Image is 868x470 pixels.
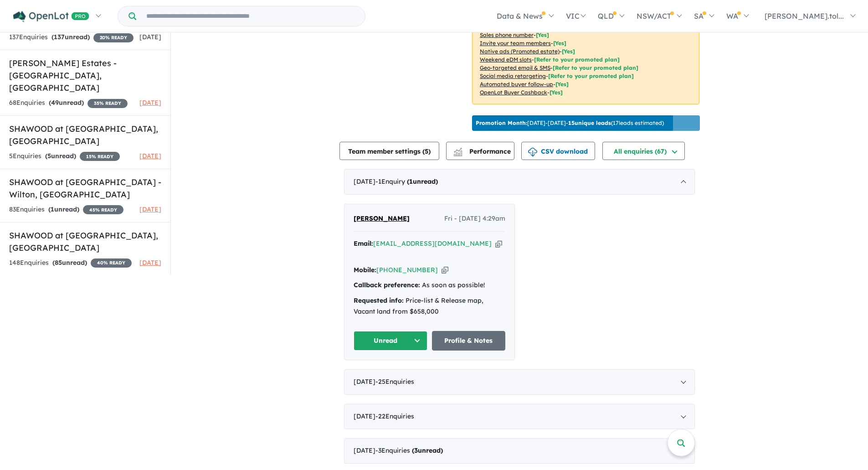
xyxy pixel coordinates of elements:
span: Fri - [DATE] 4:29am [444,213,505,224]
b: Promotion Month: [476,119,527,126]
span: [Yes] [562,48,575,55]
img: bar-chart.svg [453,150,462,156]
div: [DATE] [344,369,695,395]
a: [PERSON_NAME] [354,213,410,224]
span: 49 [51,98,59,107]
a: Profile & Notes [432,331,506,351]
span: [PERSON_NAME] [354,214,410,222]
strong: ( unread) [48,205,79,213]
strong: ( unread) [49,98,84,107]
span: [DATE] [139,98,161,107]
u: Weekend eDM slots [480,56,532,63]
span: [ Yes ] [553,40,566,46]
div: [DATE] [344,404,695,429]
span: [Refer to your promoted plan] [534,56,620,63]
span: 40 % READY [91,258,132,268]
u: Social media retargeting [480,72,546,79]
strong: ( unread) [45,152,76,160]
span: 5 [425,147,428,155]
img: line-chart.svg [454,148,462,153]
p: [DATE] - [DATE] - ( 17 leads estimated) [476,119,664,127]
div: Price-list & Release map, Vacant land from $658,000 [354,295,505,317]
span: - 1 Enquir y [375,177,438,186]
span: [PERSON_NAME].tol... [765,11,844,21]
span: [Refer to your promoted plan] [553,64,638,71]
span: 5 [47,152,51,160]
div: 137 Enquir ies [9,32,134,43]
h5: SHAWOOD at [GEOGRAPHIC_DATA] - Wilton , [GEOGRAPHIC_DATA] [9,176,161,201]
span: 1 [409,177,413,186]
img: download icon [528,148,537,157]
span: 15 % READY [80,152,120,161]
span: [DATE] [139,33,161,41]
strong: ( unread) [407,177,438,186]
strong: ( unread) [412,446,443,455]
span: [ Yes ] [536,31,549,38]
strong: Mobile: [354,266,376,274]
span: [Refer to your promoted plan] [548,72,634,79]
span: - 22 Enquir ies [375,412,414,420]
div: As soon as possible! [354,280,505,291]
button: Copy [495,239,502,248]
b: 15 unique leads [568,119,611,126]
strong: Callback preference: [354,281,420,289]
u: Automated buyer follow-up [480,81,553,88]
div: 83 Enquir ies [9,204,123,215]
strong: ( unread) [52,258,87,267]
span: - 25 Enquir ies [375,377,414,386]
u: OpenLot Buyer Cashback [480,89,547,96]
u: Native ads (Promoted estate) [480,48,560,55]
span: 137 [54,33,65,41]
button: Copy [442,265,448,275]
img: Openlot PRO Logo White [13,11,89,22]
div: [DATE] [344,438,695,464]
u: Geo-targeted email & SMS [480,64,550,71]
h5: SHAWOOD at [GEOGRAPHIC_DATA] , [GEOGRAPHIC_DATA] [9,123,161,147]
strong: Requested info: [354,296,404,305]
button: Unread [354,331,427,351]
span: [DATE] [139,152,161,160]
button: CSV download [521,142,595,160]
div: 148 Enquir ies [9,258,132,269]
h5: [PERSON_NAME] Estates - [GEOGRAPHIC_DATA] , [GEOGRAPHIC_DATA] [9,57,161,94]
span: 20 % READY [93,33,134,42]
span: 45 % READY [83,205,123,214]
span: 3 [414,446,418,455]
u: Invite your team members [480,40,551,46]
strong: Email: [354,239,373,248]
span: - 3 Enquir ies [375,446,443,455]
span: [Yes] [555,81,569,88]
span: [Yes] [550,89,563,96]
div: 5 Enquir ies [9,151,120,162]
u: Sales phone number [480,31,534,38]
button: Performance [446,142,514,160]
button: All enquiries (67) [602,142,685,160]
a: [PHONE_NUMBER] [376,266,438,274]
span: 35 % READY [87,99,128,108]
span: [DATE] [139,258,161,267]
span: 1 [51,205,54,213]
div: [DATE] [344,169,695,195]
a: [EMAIL_ADDRESS][DOMAIN_NAME] [373,239,492,248]
input: Try estate name, suburb, builder or developer [138,6,363,26]
span: [DATE] [139,205,161,213]
div: 68 Enquir ies [9,98,128,108]
span: Performance [455,147,511,155]
span: 85 [55,258,62,267]
strong: ( unread) [51,33,90,41]
h5: SHAWOOD at [GEOGRAPHIC_DATA] , [GEOGRAPHIC_DATA] [9,229,161,254]
button: Team member settings (5) [339,142,439,160]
